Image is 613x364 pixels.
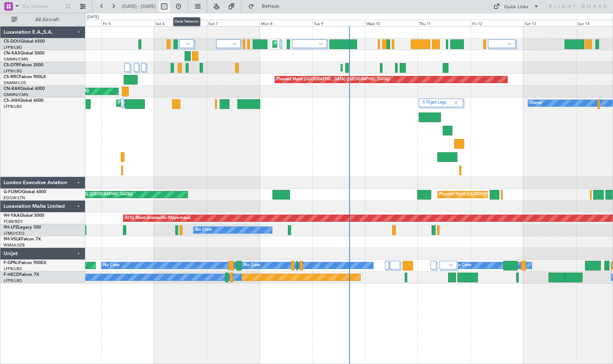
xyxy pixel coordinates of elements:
[4,243,25,248] a: WMSA/SZB
[490,1,543,12] button: Quick Links
[423,100,453,106] label: 5 Flight Legs
[4,190,22,194] span: G-FOMO
[207,20,260,26] div: Sun 7
[4,273,39,277] a: F-HECDFalcon 7X
[4,51,44,56] a: CN-KASGlobal 5000
[4,261,46,265] a: F-GPNJFalcon 900EX
[4,237,21,241] span: 9H-VSLK
[4,99,43,103] a: CS-JHHGlobal 6000
[453,100,459,106] img: gray-close.svg
[186,42,190,45] img: arrow-gray.svg
[4,45,22,50] a: LFPB/LBG
[4,225,41,230] a: 9H-LPZLegacy 500
[4,57,28,62] a: GMMN/CMN
[365,20,418,26] div: Wed 10
[275,39,388,49] div: Planned Maint [GEOGRAPHIC_DATA] ([GEOGRAPHIC_DATA])
[418,20,470,26] div: Thu 11
[4,87,20,91] span: CN-RAK
[101,20,154,26] div: Fri 5
[256,4,286,9] span: Refresh
[4,99,19,103] span: CS-JHH
[471,20,523,26] div: Fri 12
[4,225,18,230] span: 9H-LPZ
[4,195,25,201] a: EGGW/LTN
[87,14,99,20] div: [DATE]
[195,225,212,235] div: No Crew
[455,260,471,271] div: No Crew
[4,266,22,272] a: LFPB/LBG
[439,189,552,200] div: Planned Maint [GEOGRAPHIC_DATA] ([GEOGRAPHIC_DATA])
[4,273,19,277] span: F-HECD
[4,51,20,56] span: CN-KAS
[4,75,46,79] a: CS-RRCFalcon 900LX
[232,42,237,45] img: arrow-gray.svg
[22,1,63,12] input: Trip Number
[4,219,23,224] a: FCBB/BZV
[4,190,46,194] a: G-FOMOGlobal 6000
[260,20,312,26] div: Mon 8
[4,80,26,86] a: DNMM/LOS
[19,17,76,22] span: All Aircraft
[173,17,200,26] div: Date Selector
[449,264,453,267] img: arrow-gray.svg
[4,39,45,44] a: CS-DOUGlobal 6500
[4,214,44,218] a: 9H-YAAGlobal 5000
[4,63,19,67] span: CS-DTR
[4,92,28,97] a: GMMN/CMN
[4,104,22,109] a: LFPB/LBG
[4,63,43,67] a: CS-DTRFalcon 2000
[125,213,191,224] div: AOG Maint Brazzaville (Maya-maya)
[4,39,20,44] span: CS-DOU
[4,75,19,79] span: CS-RRC
[4,87,45,91] a: CN-RAKGlobal 6000
[245,1,288,12] button: Refresh
[507,42,512,45] img: arrow-gray.svg
[319,42,323,45] img: arrow-gray.svg
[4,214,20,218] span: 9H-YAA
[103,260,120,271] div: No Crew
[4,68,22,74] a: LFPB/LBG
[523,20,576,26] div: Sat 13
[154,20,207,26] div: Sat 6
[277,74,390,85] div: Planned Maint [GEOGRAPHIC_DATA] ([GEOGRAPHIC_DATA])
[122,3,156,10] span: [DATE] - [DATE]
[118,98,231,109] div: Planned Maint [GEOGRAPHIC_DATA] ([GEOGRAPHIC_DATA])
[504,4,528,11] div: Quick Links
[530,98,542,109] div: Owner
[312,20,365,26] div: Tue 9
[4,278,22,283] a: LFPB/LBG
[244,260,260,271] div: No Crew
[4,261,19,265] span: F-GPNJ
[8,14,78,25] button: All Aircraft
[4,231,24,236] a: LFMD/CEQ
[4,237,41,241] a: 9H-VSLKFalcon 7X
